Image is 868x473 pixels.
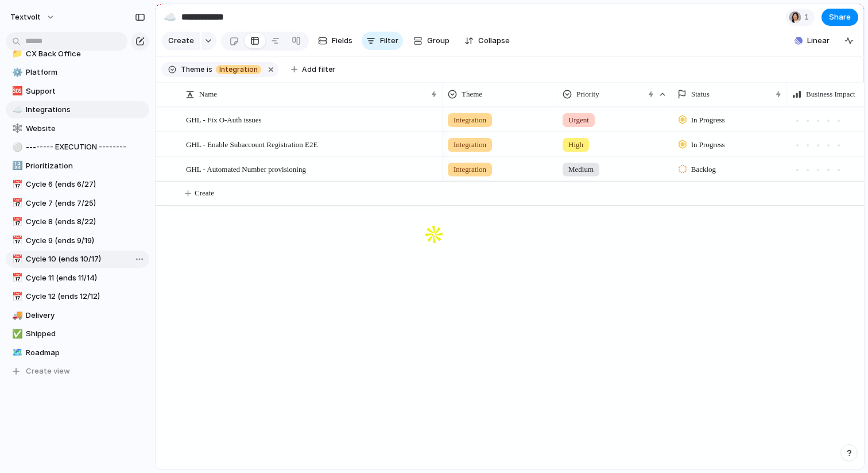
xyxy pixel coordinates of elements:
[568,114,589,126] span: Urgent
[6,307,149,324] a: 🚚Delivery
[6,157,149,175] a: 🔢Prioritization
[691,89,710,100] span: Status
[362,32,403,50] button: Filter
[460,32,514,50] button: Collapse
[26,123,145,134] span: Website
[6,45,149,63] div: 📁CX Back Office
[6,64,149,81] a: ⚙️Platform
[6,288,149,305] a: 📅Cycle 12 (ends 12/12)
[6,139,149,156] a: ⚪-------- EXECUTION --------
[6,344,149,362] div: 🗺️Roadmap
[26,48,145,60] span: CX Back Office
[26,310,145,321] span: Delivery
[26,179,145,190] span: Cycle 6 (ends 6/27)
[790,32,834,49] button: Linear
[10,310,22,321] button: 🚚
[313,32,357,50] button: Fields
[161,8,179,26] button: ☁️
[6,232,149,249] a: 📅Cycle 9 (ends 9/19)
[10,328,22,340] button: ✅
[12,197,20,210] div: 📅
[10,198,22,209] button: 📅
[204,63,215,76] button: is
[10,86,22,97] button: 🆘
[568,139,583,151] span: High
[478,35,510,47] span: Collapse
[6,251,149,268] a: 📅Cycle 10 (ends 10/17)
[12,346,20,359] div: 🗺️
[6,213,149,230] a: 📅Cycle 8 (ends 8/22)
[284,61,342,78] button: Add filter
[10,11,41,23] span: textvolt
[6,120,149,137] a: 🕸️Website
[6,195,149,212] a: 📅Cycle 7 (ends 7/25)
[10,104,22,116] button: ☁️
[6,101,149,118] a: ☁️Integrations
[12,234,20,247] div: 📅
[195,187,214,199] span: Create
[12,253,20,266] div: 📅
[26,141,145,153] span: -------- EXECUTION --------
[10,67,22,78] button: ⚙️
[6,270,149,287] a: 📅Cycle 11 (ends 11/14)
[10,347,22,359] button: 🗺️
[806,89,855,100] span: Business Impact
[164,9,176,25] div: ☁️
[829,11,851,23] span: Share
[10,160,22,172] button: 🔢
[332,35,352,47] span: Fields
[691,114,725,126] span: In Progress
[26,347,145,359] span: Roadmap
[6,363,149,380] button: Create view
[5,8,61,26] button: textvolt
[10,291,22,302] button: 📅
[161,32,200,50] button: Create
[12,178,20,191] div: 📅
[691,164,716,175] span: Backlog
[12,159,20,172] div: 🔢
[26,104,145,116] span: Integrations
[408,32,455,50] button: Group
[26,86,145,97] span: Support
[10,48,22,60] button: 📁
[6,83,149,100] div: 🆘Support
[454,164,486,175] span: Integration
[26,366,70,377] span: Create view
[12,309,20,322] div: 🚚
[186,162,306,175] span: GHL - Automated Number provisioning
[214,63,263,76] button: Integration
[26,291,145,302] span: Cycle 12 (ends 12/12)
[26,67,145,78] span: Platform
[427,35,449,47] span: Group
[26,328,145,340] span: Shipped
[6,325,149,343] a: ✅Shipped
[10,179,22,190] button: 📅
[199,89,217,100] span: Name
[26,216,145,228] span: Cycle 8 (ends 8/22)
[6,176,149,193] a: 📅Cycle 6 (ends 6/27)
[807,35,830,47] span: Linear
[207,64,212,75] span: is
[10,235,22,247] button: 📅
[12,141,20,154] div: ⚪
[12,271,20,284] div: 📅
[12,103,20,117] div: ☁️
[462,89,482,100] span: Theme
[12,122,20,135] div: 🕸️
[10,216,22,228] button: 📅
[168,35,194,47] span: Create
[26,160,145,172] span: Prioritization
[302,64,335,75] span: Add filter
[10,272,22,284] button: 📅
[691,139,725,151] span: In Progress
